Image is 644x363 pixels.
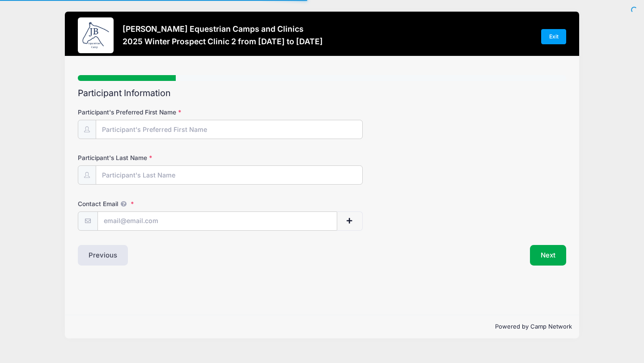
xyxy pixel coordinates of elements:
[72,322,572,331] p: Powered by Camp Network
[530,245,566,266] button: Next
[123,24,323,34] h3: [PERSON_NAME] Equestrian Camps and Clinics
[96,120,363,139] input: Participant's Preferred First Name
[123,37,323,46] h3: 2025 Winter Prospect Clinic 2 from [DATE] to [DATE]
[78,88,566,98] h2: Participant Information
[97,211,338,231] input: email@email.com
[78,245,128,266] button: Previous
[96,165,363,185] input: Participant's Last Name
[541,29,566,44] a: Exit
[78,108,241,117] label: Participant's Preferred First Name
[78,153,241,162] label: Participant's Last Name
[118,200,129,207] span: We will send confirmations, payment reminders, and custom email messages to each address listed. ...
[78,199,241,208] label: Contact Email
